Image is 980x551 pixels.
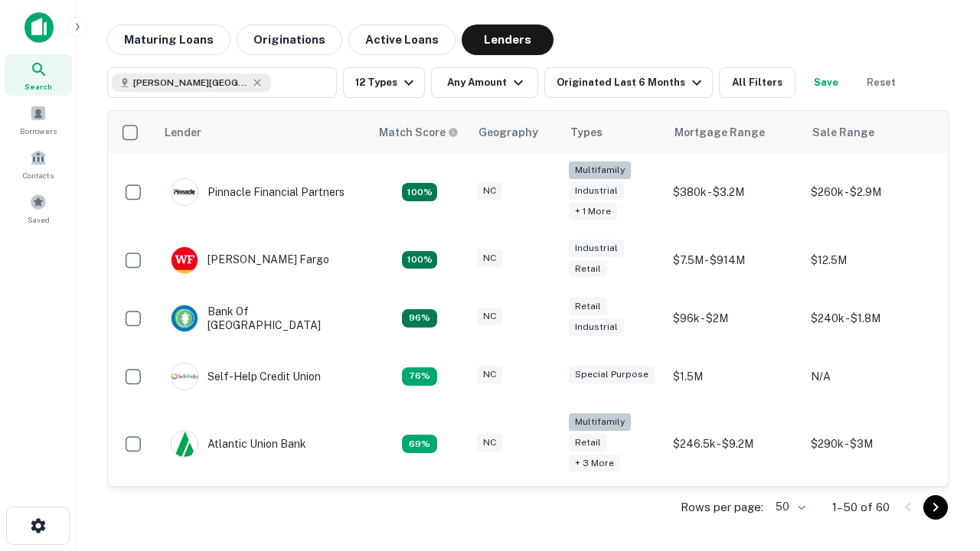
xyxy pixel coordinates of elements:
td: $96k - $2M [665,289,803,347]
img: picture [171,364,198,390]
div: Matching Properties: 26, hasApolloMatch: undefined [402,183,437,201]
div: Industrial [569,240,624,257]
div: Capitalize uses an advanced AI algorithm to match your search with the best lender. The match sco... [379,124,459,141]
td: $12.5M [803,231,941,289]
th: Geography [469,111,561,154]
button: Reset [857,67,906,98]
td: $1.5M [665,347,803,406]
div: + 1 more [569,203,617,220]
img: picture [171,247,198,273]
div: Multifamily [569,161,631,179]
th: Types [561,111,665,154]
div: Sale Range [812,123,874,142]
div: Retail [569,260,607,278]
a: Saved [5,187,72,229]
button: Lenders [462,24,554,55]
div: Retail [569,298,607,315]
th: Lender [155,111,370,154]
button: 12 Types [343,67,425,98]
span: Contacts [23,169,54,181]
div: Industrial [569,182,624,200]
div: Self-help Credit Union [171,363,321,390]
div: [PERSON_NAME] Fargo [171,246,329,274]
button: Originations [237,24,342,55]
span: Search [24,80,52,93]
div: 50 [769,496,808,518]
th: Capitalize uses an advanced AI algorithm to match your search with the best lender. The match sco... [370,111,469,154]
div: NC [477,308,502,325]
p: Rows per page: [681,498,763,517]
div: NC [477,249,502,267]
div: Types [570,123,603,142]
td: $260k - $2.9M [803,154,941,231]
span: [PERSON_NAME][GEOGRAPHIC_DATA], [GEOGRAPHIC_DATA] [133,76,248,90]
img: picture [171,305,198,331]
button: Save your search to get updates of matches that match your search criteria. [802,67,851,98]
div: Multifamily [569,413,631,431]
a: Borrowers [5,99,72,140]
div: Bank Of [GEOGRAPHIC_DATA] [171,305,354,332]
img: capitalize-icon.png [24,12,54,43]
div: Geography [479,123,538,142]
div: Matching Properties: 10, hasApolloMatch: undefined [402,435,437,453]
button: Maturing Loans [107,24,230,55]
button: Active Loans [348,24,456,55]
div: Originated Last 6 Months [557,73,706,92]
button: Go to next page [923,495,948,520]
button: Any Amount [431,67,538,98]
div: Matching Properties: 15, hasApolloMatch: undefined [402,251,437,269]
a: Search [5,54,72,96]
td: $240k - $1.8M [803,289,941,347]
td: N/A [803,347,941,406]
div: Atlantic Union Bank [171,430,306,458]
td: $380k - $3.2M [665,154,803,231]
div: Mortgage Range [675,123,765,142]
a: Contacts [5,143,72,184]
div: Industrial [569,318,624,336]
button: Originated Last 6 Months [544,67,713,98]
iframe: Chat Widget [903,429,980,502]
div: Matching Properties: 11, hasApolloMatch: undefined [402,367,437,386]
div: NC [477,434,502,452]
div: Retail [569,434,607,452]
p: 1–50 of 60 [832,498,890,517]
img: picture [171,179,198,205]
div: NC [477,366,502,383]
div: Pinnacle Financial Partners [171,178,345,206]
span: Saved [28,214,50,226]
div: Special Purpose [569,366,655,383]
td: $246.5k - $9.2M [665,406,803,483]
th: Sale Range [803,111,941,154]
td: $7.5M - $914M [665,231,803,289]
div: NC [477,182,502,200]
div: + 3 more [569,455,620,472]
div: Lender [165,123,201,142]
button: All Filters [719,67,795,98]
th: Mortgage Range [665,111,803,154]
td: $290k - $3M [803,406,941,483]
img: picture [171,431,198,457]
h6: Match Score [379,124,456,141]
div: Matching Properties: 14, hasApolloMatch: undefined [402,309,437,328]
span: Borrowers [20,125,57,137]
